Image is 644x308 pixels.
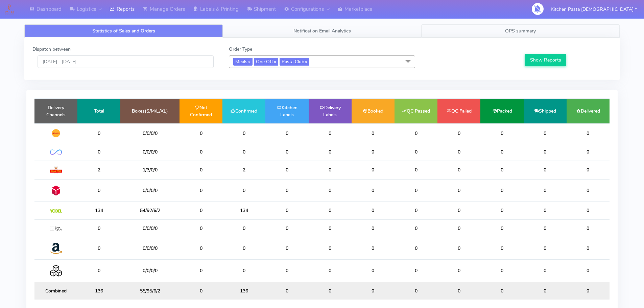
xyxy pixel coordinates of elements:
td: 0 [222,179,265,202]
td: Delivery Channels [34,99,77,123]
td: 0 [222,237,265,259]
td: 0 [77,219,120,237]
img: DPD [50,185,62,196]
td: Booked [352,99,395,123]
td: 0/0/0/0 [120,143,180,161]
td: 0 [480,143,523,161]
td: 0 [567,237,610,259]
td: 0 [567,143,610,161]
td: 55/95/6/2 [120,282,180,300]
td: 0 [265,202,308,219]
img: OnFleet [50,149,62,155]
td: 0 [352,219,395,237]
td: 0 [395,282,437,300]
td: 0 [77,143,120,161]
td: 0 [395,260,437,282]
a: x [273,58,276,65]
td: 0 [180,123,222,143]
td: 0 [437,219,480,237]
td: Shipped [524,99,567,123]
td: 0 [437,202,480,219]
button: Kitchen Pasta [DEMOGRAPHIC_DATA] [546,2,642,16]
td: 0/0/0/0 [120,179,180,202]
span: Meals [233,58,253,66]
td: 0 [222,143,265,161]
td: 0 [437,123,480,143]
td: 0 [352,237,395,259]
td: 0 [180,202,222,219]
td: 0 [77,179,120,202]
td: Total [77,99,120,123]
td: 2 [222,161,265,179]
td: 0 [352,161,395,179]
label: Dispatch between [32,46,71,53]
td: 0 [524,219,567,237]
span: One Off [254,58,278,66]
td: 0 [265,282,308,300]
td: 0 [524,143,567,161]
td: 2 [77,161,120,179]
td: 0 [395,179,437,202]
td: QC Passed [395,99,437,123]
td: 0 [352,282,395,300]
td: 136 [222,282,265,300]
td: 0 [524,179,567,202]
td: 0 [437,143,480,161]
td: 0 [395,161,437,179]
td: 0 [395,202,437,219]
td: Combined [34,282,77,300]
td: 0 [180,260,222,282]
td: 0 [437,161,480,179]
img: MaxOptra [50,227,62,231]
td: 0 [309,237,352,259]
td: 0 [180,237,222,259]
td: 0 [395,143,437,161]
td: 0 [352,179,395,202]
td: 0 [480,260,523,282]
td: 54/92/6/2 [120,202,180,219]
input: Pick the Daterange [38,55,214,68]
td: Confirmed [222,99,265,123]
td: 0 [309,282,352,300]
a: x [247,58,251,65]
td: 0 [352,143,395,161]
td: 0 [395,123,437,143]
a: x [304,58,307,65]
td: 0 [309,161,352,179]
td: Kitchen Labels [265,99,308,123]
td: 0 [480,123,523,143]
td: Boxes(S/M/L/XL) [120,99,180,123]
img: Collection [50,265,62,277]
td: 0 [309,202,352,219]
span: Notification Email Analytics [293,28,351,34]
img: Royal Mail [50,166,62,174]
td: 0 [567,219,610,237]
td: 0 [77,123,120,143]
td: 0/0/0/0 [120,260,180,282]
td: 0 [265,179,308,202]
td: 0 [567,161,610,179]
td: 136 [77,282,120,300]
td: 0 [222,219,265,237]
td: 0 [222,260,265,282]
td: 0 [567,202,610,219]
td: 0 [180,219,222,237]
td: 0 [395,219,437,237]
td: Not Confirmed [180,99,222,123]
td: Delivery Labels [309,99,352,123]
td: QC Failed [437,99,480,123]
td: 0 [309,123,352,143]
td: 0 [437,282,480,300]
td: 0 [567,123,610,143]
td: 0 [524,282,567,300]
button: Show Reports [525,54,566,66]
td: 0 [480,237,523,259]
td: 0 [524,237,567,259]
td: 0 [265,219,308,237]
label: Order Type [229,46,252,53]
td: 0 [77,237,120,259]
td: 0 [524,161,567,179]
td: 0 [180,179,222,202]
td: 134 [77,202,120,219]
td: 0 [180,161,222,179]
